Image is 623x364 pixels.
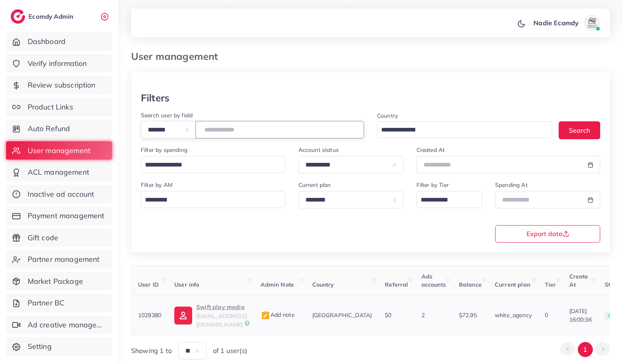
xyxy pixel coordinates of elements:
span: Current plan [495,281,530,288]
p: Swift play media [196,302,247,312]
span: Balance [459,281,482,288]
button: Export data [495,225,600,243]
span: Export data [526,230,569,237]
span: of 1 user(s) [213,346,247,355]
input: Search for option [378,124,542,136]
span: [EMAIL_ADDRESS][DOMAIN_NAME] [196,312,247,328]
span: $0 [385,311,391,319]
a: Auto Refund [6,119,112,138]
a: Product Links [6,98,112,116]
span: Product Links [28,102,73,112]
span: 1029380 [138,311,161,319]
input: Search for option [142,194,275,206]
span: 0 [545,311,548,319]
span: Admin Note [261,281,294,288]
img: admin_note.cdd0b510.svg [261,311,270,320]
a: Setting [6,337,112,356]
span: Referral [385,281,408,288]
input: Search for option [142,159,275,171]
div: Search for option [377,121,552,138]
span: User info [174,281,199,288]
span: white_agency [495,311,532,319]
label: Filter by spending [141,146,187,154]
label: Filter by AM [141,181,173,189]
span: ACL management [28,167,89,178]
span: Setting [28,341,52,352]
label: Search user by field [141,111,193,119]
p: Nadie Ecomdy [533,18,579,28]
button: Search [559,121,600,139]
div: Search for option [417,191,482,208]
img: ic-user-info.36bf1079.svg [174,307,192,325]
a: Gift code [6,228,112,247]
a: Inactive ad account [6,185,112,204]
span: Create At [569,273,588,288]
span: Add note [261,311,295,318]
img: logo [11,9,25,24]
div: Search for option [141,156,285,173]
a: User management [6,141,112,160]
span: Tier [545,281,556,288]
a: Payment management [6,206,112,225]
span: User ID [138,281,159,288]
a: Market Package [6,272,112,291]
span: Market Package [28,276,83,287]
label: Current plan [298,181,331,189]
span: Dashboard [28,36,66,47]
a: Review subscription [6,76,112,94]
h2: Ecomdy Admin [29,13,75,20]
span: Verify information [28,58,87,69]
div: Search for option [141,191,285,208]
span: Country [312,281,334,288]
a: Ad creative management [6,316,112,334]
label: Filter by Tier [417,181,449,189]
a: logoEcomdy Admin [11,9,75,24]
label: Account status [298,146,339,154]
a: Verify information [6,54,112,73]
img: 9CAL8B2pu8EFxCJHYAAAAldEVYdGRhdGU6Y3JlYXRlADIwMjItMTItMDlUMDQ6NTg6MzkrMDA6MDBXSlgLAAAAJXRFWHRkYXR... [244,320,250,326]
img: avatar [584,15,600,31]
span: $72.95 [459,311,477,319]
span: Partner management [28,254,100,265]
ul: Pagination [560,342,610,357]
a: Swift play media[EMAIL_ADDRESS][DOMAIN_NAME] [174,302,247,329]
span: Ads accounts [421,273,446,288]
button: Go to page 1 [578,342,593,357]
span: Showing 1 to [131,346,172,355]
span: 2 [421,311,425,319]
span: Payment management [28,211,105,221]
label: Created At [417,146,445,154]
span: User management [28,145,90,156]
label: Spending At [495,181,528,189]
span: Auto Refund [28,123,70,134]
span: Gift code [28,232,58,243]
a: Partner BC [6,294,112,312]
span: Partner BC [28,298,65,308]
span: Status [605,281,623,288]
a: Partner management [6,250,112,269]
input: Search for option [418,194,472,206]
h3: User management [131,50,224,62]
span: Inactive ad account [28,189,94,200]
a: Nadie Ecomdyavatar [529,15,603,31]
span: Review subscription [28,80,96,90]
a: Dashboard [6,32,112,51]
span: [DATE] 16:00:36 [569,307,592,324]
span: [GEOGRAPHIC_DATA] [312,311,372,319]
a: ACL management [6,163,112,182]
h3: Filters [141,92,169,104]
label: Country [377,112,398,120]
span: Ad creative management [28,320,106,330]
